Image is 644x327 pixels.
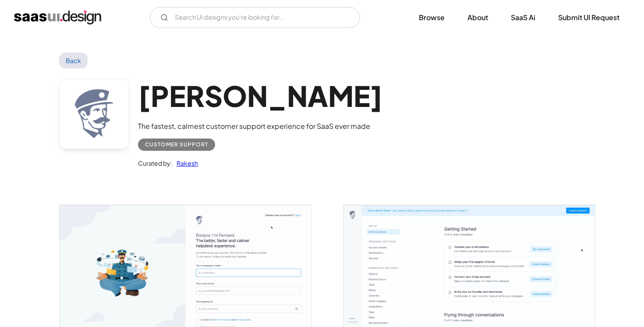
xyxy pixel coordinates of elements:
a: home [14,11,101,25]
div: The fastest, calmest customer support experience for SaaS ever made [138,121,383,132]
div: Customer Support [145,139,208,150]
a: Browse [408,8,455,27]
a: About [457,8,499,27]
h1: [PERSON_NAME] [138,79,383,113]
a: Rakesh [172,158,198,168]
a: Submit UI Request [548,8,630,27]
a: SaaS Ai [500,8,546,27]
input: Search UI designs you're looking for... [150,7,360,28]
a: Back [59,53,88,68]
div: Curated by: [138,158,172,168]
form: Email Form [150,7,360,28]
